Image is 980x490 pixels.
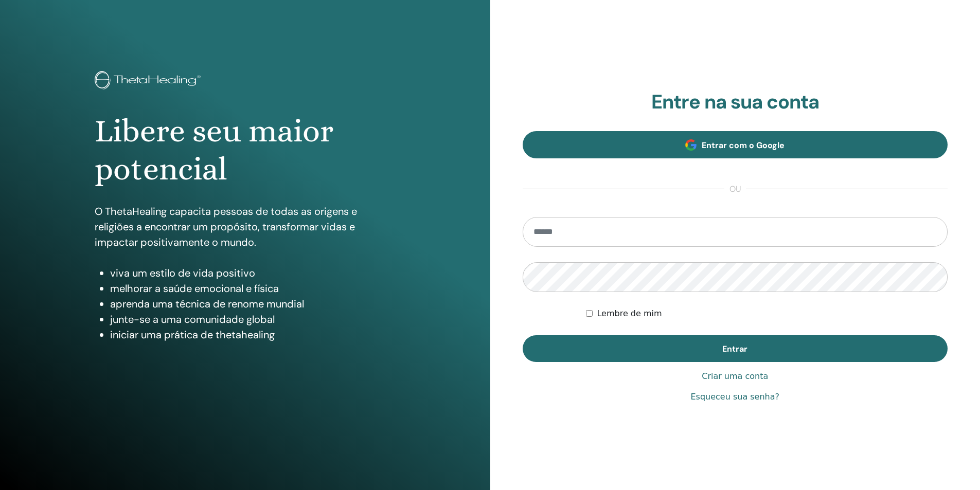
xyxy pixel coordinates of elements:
[702,140,785,151] font: Entrar com o Google
[110,297,304,311] font: aprenda uma técnica de renome mundial
[690,392,779,402] font: Esqueceu sua senha?
[597,308,662,318] font: Lembre de mim
[110,266,255,280] font: viva um estilo de vida positivo
[110,282,279,295] font: melhorar a saúde emocional e física
[95,113,333,187] font: Libere seu maior potencial
[702,371,768,381] font: Criar uma conta
[523,335,948,362] button: Entrar
[523,131,948,158] a: Entrar com o Google
[586,307,948,320] div: Mantenha-me autenticado indefinidamente ou até que eu faça logout manualmente
[110,313,275,326] font: junte-se a uma comunidade global
[651,89,819,115] font: Entre na sua conta
[690,391,779,403] a: Esqueceu sua senha?
[729,184,741,194] font: ou
[702,370,768,383] a: Criar uma conta
[110,328,275,341] font: iniciar uma prática de thetahealing
[95,205,357,249] font: O ThetaHealing capacita pessoas de todas as origens e religiões a encontrar um propósito, transfo...
[722,343,747,354] font: Entrar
